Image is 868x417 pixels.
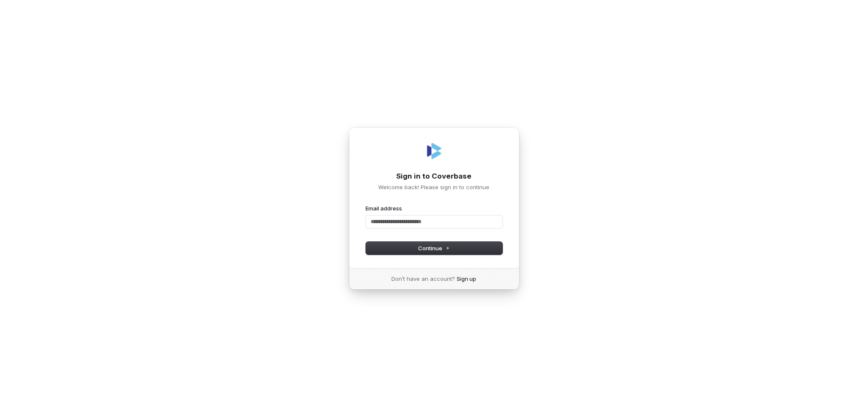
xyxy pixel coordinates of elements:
p: Welcome back! Please sign in to continue [366,183,502,191]
label: Email address [366,204,402,212]
button: Continue [366,242,502,255]
a: Sign up [457,275,477,283]
h1: Sign in to Coverbase [366,171,502,182]
img: Coverbase [424,141,444,161]
span: Don’t have an account? [392,275,455,283]
span: Continue [418,244,450,252]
